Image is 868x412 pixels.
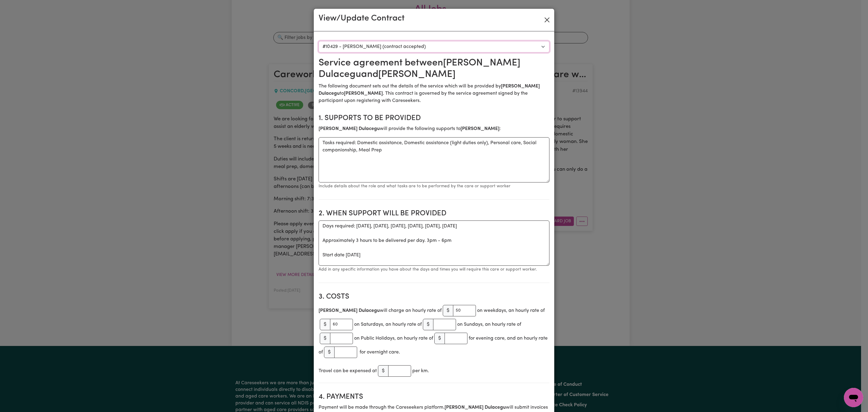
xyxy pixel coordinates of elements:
h2: Service agreement between [PERSON_NAME] Dulacegu and [PERSON_NAME] [319,57,549,81]
iframe: Button to launch messaging window, conversation in progress [844,388,863,407]
b: [PERSON_NAME] Dulacegu [319,126,380,131]
span: $ [378,365,388,377]
span: $ [320,333,330,344]
span: $ [320,319,330,330]
p: will provide the following supports to : [319,125,549,132]
div: Travel can be expensed at per km. [319,364,549,378]
span: $ [423,319,433,330]
textarea: Tasks required: Domestic assistance, Domestic assistance (light duties only), Personal care, Soci... [319,137,549,182]
h2: 1. Supports to be provided [319,114,549,123]
span: $ [324,347,335,358]
textarea: Days required: [DATE], [DATE], [DATE], [DATE], [DATE], [DATE] Approximately 3 hours to be deliver... [319,220,549,266]
span: $ [434,333,445,344]
small: Include details about the role and what tasks are to be performed by the care or support worker [319,184,511,189]
h2: 3. Costs [319,293,549,301]
h3: View/Update Contract [319,14,404,24]
h2: 2. When support will be provided [319,209,549,218]
span: $ [443,305,453,316]
button: Close [542,15,552,25]
small: Add in any specific information you have about the days and times you will require this care or s... [319,267,537,272]
b: [PERSON_NAME] [344,91,383,96]
b: [PERSON_NAME] Dulacegu [319,308,380,313]
div: will charge an hourly rate of on weekdays, an hourly rate of on Saturdays, an hourly rate of on S... [319,304,549,359]
b: [PERSON_NAME] Dulacegu [445,405,506,410]
p: The following document sets out the details of the service which will be provided by to . This co... [319,83,549,104]
b: [PERSON_NAME] [461,126,499,131]
h2: 4. Payments [319,393,549,401]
